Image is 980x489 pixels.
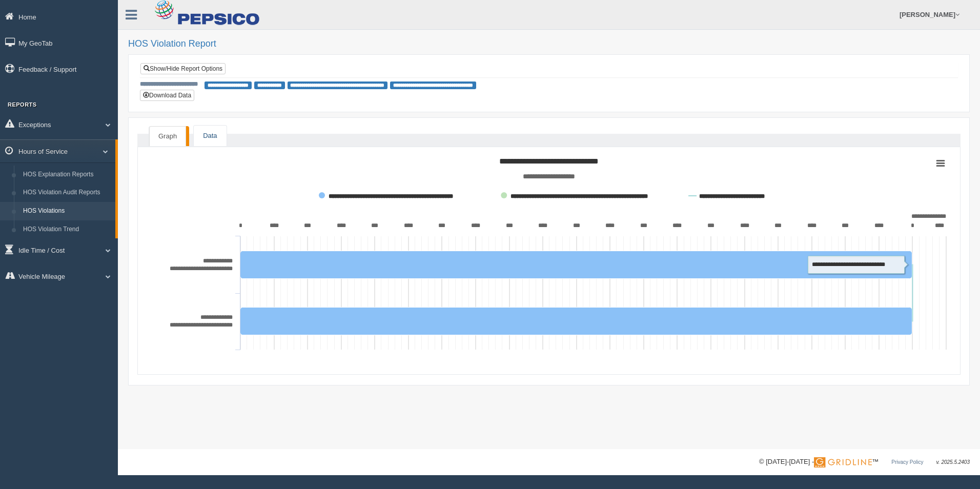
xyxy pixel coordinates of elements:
a: HOS Violation Audit Reports [18,184,115,202]
span: v. 2025.5.2403 [936,459,970,465]
div: © [DATE]-[DATE] - ™ [759,457,970,467]
button: Download Data [140,90,194,101]
a: Privacy Policy [891,459,923,465]
a: HOS Violation Trend [18,220,115,239]
a: Show/Hide Report Options [140,63,226,74]
a: HOS Violations [18,202,115,220]
a: Data [194,126,226,147]
a: Graph [149,126,186,147]
img: Gridline [814,457,872,467]
a: HOS Explanation Reports [18,166,115,184]
h2: HOS Violation Report [128,39,970,49]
